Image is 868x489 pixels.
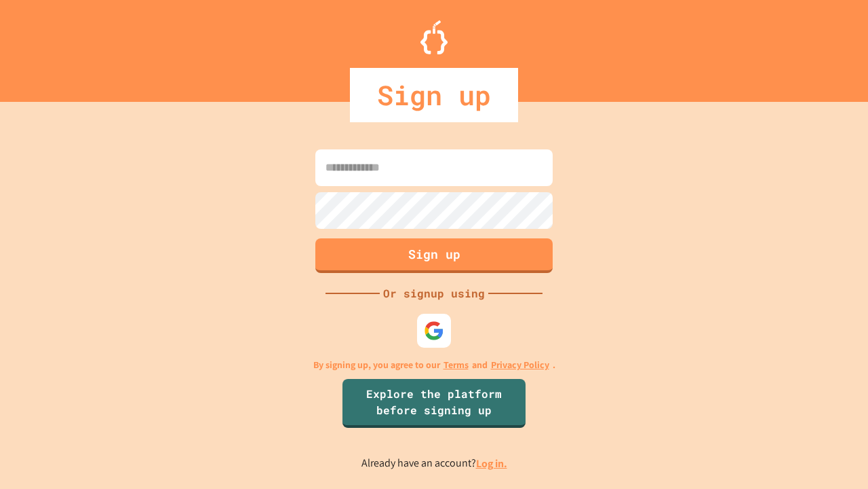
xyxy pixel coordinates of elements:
[476,456,507,471] a: Log in.
[350,68,518,122] div: Sign up
[420,20,448,54] img: Logo.svg
[315,238,553,273] button: Sign up
[313,358,555,372] p: By signing up, you agree to our and .
[424,321,444,341] img: google-icon.svg
[491,358,549,372] a: Privacy Policy
[380,285,488,302] div: Or signup using
[443,358,469,372] a: Terms
[342,379,526,428] a: Explore the platform before signing up
[361,455,507,472] p: Already have an account?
